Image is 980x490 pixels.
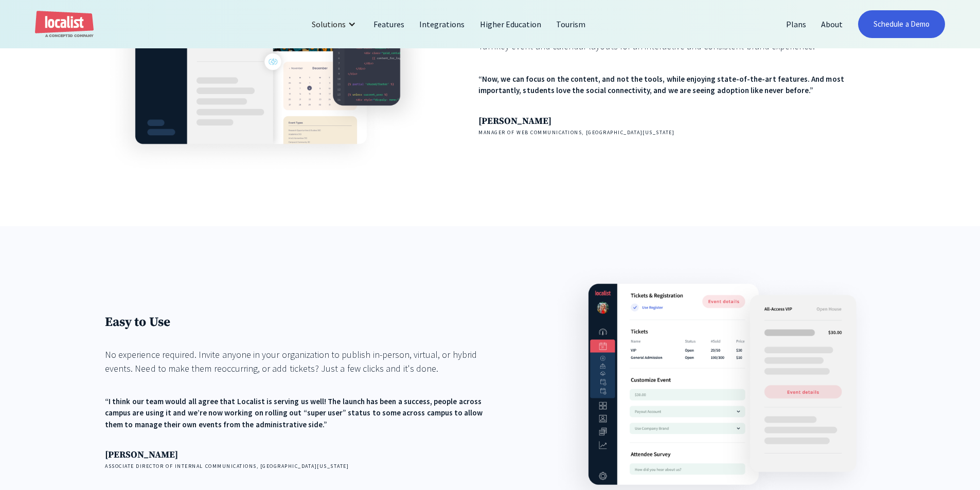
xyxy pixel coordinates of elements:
[366,12,412,37] a: Features
[105,449,178,461] strong: [PERSON_NAME]
[105,462,502,470] h4: Associate Director of Internal Communications, [GEOGRAPHIC_DATA][US_STATE]
[35,11,94,38] a: home
[473,12,549,37] a: Higher Education
[105,314,170,330] strong: Easy to Use
[412,12,472,37] a: Integrations
[549,12,593,37] a: Tourism
[478,74,875,97] div: “Now, we can focus on the content, and not the tools, while enjoying state-of-the-art features. A...
[105,396,502,431] div: “I think our team would all agree that Localist is serving us well! The launch has been a success...
[814,12,850,37] a: About
[858,10,945,38] a: Schedule a Demo
[478,115,551,127] strong: [PERSON_NAME]
[105,348,502,375] div: No experience required. Invite anyone in your organization to publish in-person, virtual, or hybr...
[312,18,346,30] div: Solutions
[779,12,814,37] a: Plans
[304,12,366,37] div: Solutions
[478,129,875,136] h4: Manager of Web Communications, [GEOGRAPHIC_DATA][US_STATE]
